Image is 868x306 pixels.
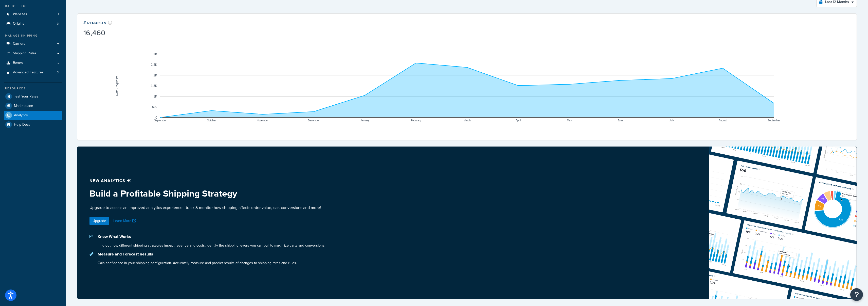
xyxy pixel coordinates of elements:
[89,205,455,211] p: Upgrade to access an improved analytics experience—track & monitor how shipping affects order val...
[115,76,119,96] text: Rate Requests
[98,243,325,248] p: Find out how different shipping strategies impact revenue and costs. Identify the shipping levers...
[4,10,62,19] li: Websites
[567,119,572,122] text: May
[57,22,59,26] span: 3
[13,42,25,46] span: Carriers
[14,94,38,99] span: Test Your Rates
[83,29,112,37] div: 16,460
[153,53,157,56] text: 3K
[155,116,157,119] text: 0
[14,113,28,118] span: Analytics
[13,51,37,56] span: Shipping Rules
[4,4,62,8] div: Basic Setup
[98,233,325,240] p: Know What Works
[14,104,33,108] span: Marketplace
[411,119,421,122] text: February
[89,217,109,225] a: Upgrade
[58,12,59,17] span: 1
[618,119,623,122] text: June
[151,63,157,67] text: 2.5K
[719,119,727,122] text: August
[4,92,62,101] a: Test Your Rates
[13,70,44,75] span: Advanced Features
[516,119,521,122] text: April
[154,119,167,122] text: September
[13,22,24,26] span: Origins
[152,105,157,109] text: 500
[4,101,62,110] a: Marketplace
[4,10,62,19] a: Websites1
[4,34,62,38] div: Manage Shipping
[4,58,62,68] a: Boxes
[4,19,62,28] a: Origins3
[4,68,62,77] a: Advanced Features3
[13,61,23,65] span: Boxes
[151,84,157,88] text: 1.5K
[360,119,369,122] text: January
[153,95,157,98] text: 1K
[4,111,62,120] a: Analytics
[4,39,62,49] a: Carriers
[768,119,780,122] text: September
[89,177,455,184] p: New analytics
[257,119,269,122] text: November
[850,288,863,301] button: Open Resource Center
[308,119,320,122] text: December
[83,20,112,26] div: # Requests
[4,120,62,129] a: Help Docs
[13,12,27,17] span: Websites
[4,86,62,91] div: Resources
[153,74,157,77] text: 2K
[464,119,471,122] text: March
[98,260,297,266] p: Gain confidence in your shipping configuration. Accurately measure and predict results of changes...
[57,70,59,75] span: 3
[4,68,62,77] li: Advanced Features
[14,123,30,127] span: Help Docs
[83,38,851,134] svg: A chart.
[98,251,297,258] p: Measure and Forecast Results
[89,188,455,199] h3: Build a Profitable Shipping Strategy
[4,49,62,58] a: Shipping Rules
[4,19,62,28] li: Origins
[669,119,674,122] text: July
[207,119,216,122] text: October
[113,218,137,223] a: Learn More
